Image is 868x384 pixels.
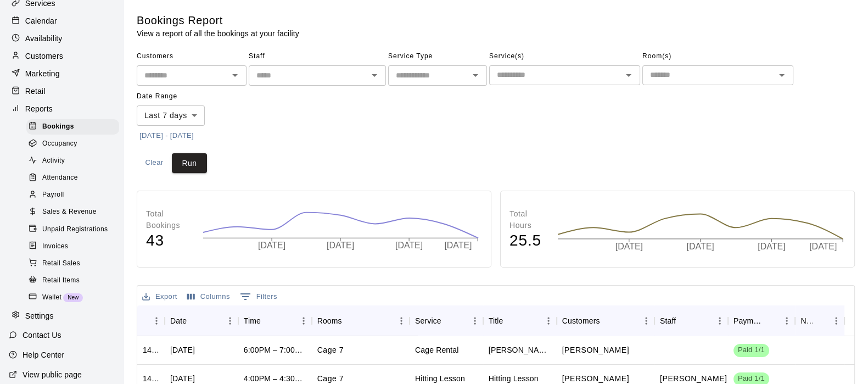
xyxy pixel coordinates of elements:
a: Occupancy [26,135,124,152]
a: Settings [9,308,115,324]
button: Sort [813,313,828,329]
span: Retail Items [42,275,80,286]
button: Sort [503,313,518,329]
button: Menu [467,313,483,329]
div: Date [165,305,238,336]
p: Reports [25,103,53,114]
a: Retail Sales [26,255,124,272]
span: Invoices [42,241,68,252]
div: Occupancy [26,136,119,152]
div: Rooms [312,305,410,336]
button: Open [774,68,789,83]
div: Title [489,305,503,336]
span: Service(s) [489,48,640,65]
div: Date [170,305,187,336]
div: WalletNew [26,290,119,305]
p: Calendar [25,15,57,26]
a: Payroll [26,187,124,204]
span: Occupancy [42,138,77,149]
tspan: [DATE] [686,242,714,251]
div: Service [410,305,483,336]
button: Sort [676,313,691,329]
span: Customers [137,48,247,65]
tspan: [DATE] [327,241,355,251]
tspan: [DATE] [809,242,837,251]
a: Calendar [9,13,115,29]
span: Paid 1/1 [733,374,769,384]
span: Unpaid Registrations [42,224,108,235]
a: WalletNew [26,289,124,306]
a: Customers [9,48,115,64]
a: Activity [26,153,124,170]
div: Availability [9,30,115,47]
div: Payment [733,305,764,336]
button: Open [468,68,483,83]
button: Open [227,68,243,83]
span: Room(s) [642,48,793,65]
div: Unpaid Registrations [26,222,119,237]
p: Customers [25,51,63,62]
tspan: [DATE] [615,242,642,251]
span: Wallet [42,292,61,303]
p: Justin Kohls [562,344,629,356]
button: Menu [222,313,238,329]
h5: Bookings Report [137,13,299,28]
a: Attendance [26,170,124,187]
span: Staff [249,48,386,65]
button: Sort [342,313,357,329]
div: Bookings [26,119,119,135]
div: Cage Rental [415,344,458,355]
span: Service Type [388,48,487,65]
div: Justin Kohls [489,344,551,355]
div: Staff [654,305,728,336]
span: Date Range [137,88,233,105]
button: Menu [295,313,312,329]
h4: 25.5 [509,231,546,251]
button: Sort [763,313,779,329]
button: Sort [441,313,457,329]
p: Availability [25,33,63,44]
p: View public page [23,369,82,380]
div: Thu, Sep 18, 2025 [170,373,195,384]
button: Open [621,68,636,83]
span: Retail Sales [42,258,80,269]
h4: 43 [146,231,192,251]
a: Unpaid Registrations [26,221,124,238]
div: Attendance [26,170,119,186]
p: Total Bookings [146,208,192,231]
p: Marketing [25,68,60,79]
span: Paid 1/1 [733,345,769,355]
button: Sort [261,313,276,329]
button: Clear [137,153,172,174]
div: Notes [795,305,844,336]
button: Export [139,288,180,305]
button: Sort [143,313,158,329]
div: Notes [800,305,812,336]
div: Retail Items [26,273,119,288]
a: Sales & Revenue [26,204,124,221]
div: Activity [26,153,119,169]
span: Sales & Revenue [42,207,97,218]
button: Select columns [184,288,233,305]
div: Payroll [26,187,119,203]
div: Rooms [317,305,342,336]
div: Title [483,305,557,336]
span: New [63,294,83,300]
div: Retail Sales [26,256,119,271]
a: Retail [9,83,115,99]
div: Hitting Lesson [415,373,465,384]
div: 1430337 [143,373,159,384]
div: Tue, Sep 16, 2025 [170,344,195,355]
tspan: [DATE] [758,242,785,251]
a: Reports [9,101,115,117]
button: Menu [638,313,654,329]
div: Customers [557,305,654,336]
p: Settings [25,310,54,321]
button: Menu [712,313,728,329]
a: Marketing [9,65,115,82]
